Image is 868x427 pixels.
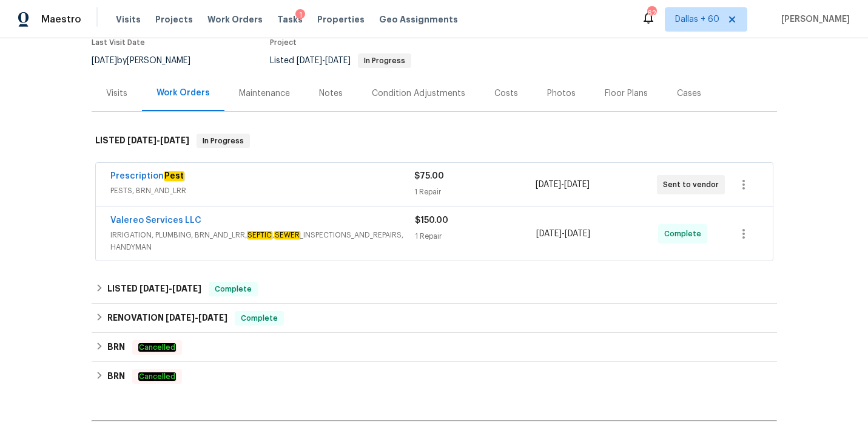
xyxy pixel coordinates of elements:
[270,56,411,65] span: Listed
[127,136,156,145] span: [DATE]
[317,13,365,26] span: Properties
[127,136,189,145] span: -
[160,136,189,145] span: [DATE]
[110,229,415,253] span: IRRIGATION, PLUMBING, BRN_AND_LRR, , _INSPECTIONS_AND_REPAIRS, HANDYMAN
[92,362,777,391] div: BRN Cancelled
[164,171,184,181] em: Pest
[325,56,351,65] span: [DATE]
[110,216,201,225] a: Valereo Services LLC
[776,13,850,26] span: [PERSON_NAME]
[166,313,195,322] span: [DATE]
[110,171,184,181] a: PrescriptionPest
[536,180,561,189] span: [DATE]
[92,39,145,46] span: Last Visit Date
[297,56,351,65] span: -
[107,311,227,326] h6: RENOVATION
[107,369,125,384] h6: BRN
[92,304,777,333] div: RENOVATION [DATE]-[DATE]Complete
[92,275,777,304] div: LISTED [DATE]-[DATE]Complete
[207,13,263,26] span: Work Orders
[536,230,562,238] span: [DATE]
[107,282,201,296] h6: LISTED
[414,172,444,180] span: $75.00
[270,39,297,46] span: Project
[664,228,706,240] span: Complete
[297,56,322,65] span: [DATE]
[494,87,518,100] div: Costs
[274,231,300,239] em: SEWER
[210,283,257,295] span: Complete
[106,87,127,100] div: Visits
[359,57,410,64] span: In Progress
[536,228,590,240] span: -
[415,230,537,242] div: 1 Repair
[247,231,272,239] em: SEPTIC
[110,185,414,197] span: PESTS, BRN_AND_LRR
[236,312,283,324] span: Complete
[372,87,465,100] div: Condition Adjustments
[41,13,81,26] span: Maestro
[107,340,125,355] h6: BRN
[198,313,227,322] span: [DATE]
[92,121,777,160] div: LISTED [DATE]-[DATE]In Progress
[95,134,189,148] h6: LISTED
[564,180,590,189] span: [DATE]
[605,87,648,100] div: Floor Plans
[156,87,210,99] div: Work Orders
[166,313,227,322] span: -
[140,284,169,293] span: [DATE]
[379,13,458,26] span: Geo Assignments
[536,179,590,191] span: -
[565,230,590,238] span: [DATE]
[547,87,576,100] div: Photos
[239,87,290,100] div: Maintenance
[415,216,448,225] span: $150.00
[295,9,305,21] div: 1
[138,372,176,381] em: Cancelled
[140,284,201,293] span: -
[663,179,724,191] span: Sent to vendor
[675,13,719,26] span: Dallas + 60
[414,186,536,198] div: 1 Repair
[92,56,117,65] span: [DATE]
[277,15,303,24] span: Tasks
[92,53,205,68] div: by [PERSON_NAME]
[172,284,201,293] span: [DATE]
[198,135,249,147] span: In Progress
[116,13,141,26] span: Visits
[138,343,176,352] em: Cancelled
[647,7,656,19] div: 629
[92,333,777,362] div: BRN Cancelled
[677,87,701,100] div: Cases
[155,13,193,26] span: Projects
[319,87,343,100] div: Notes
